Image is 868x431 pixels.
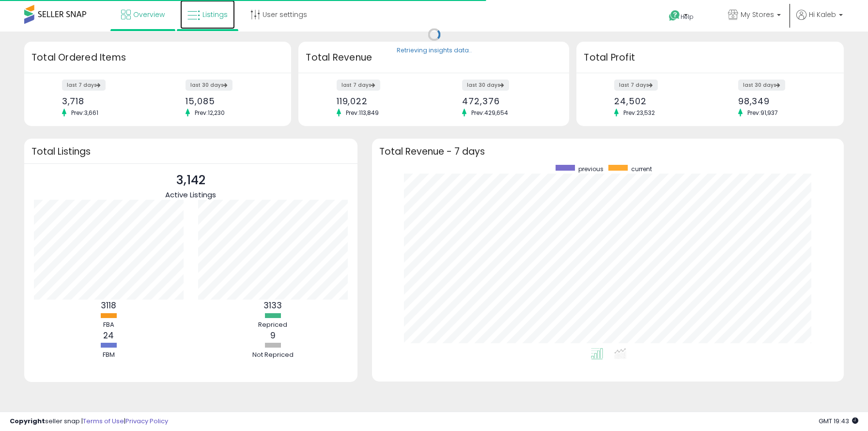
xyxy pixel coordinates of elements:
[244,351,302,360] div: Not Repriced
[668,10,681,22] i: Get Help
[741,10,774,19] span: My Stores
[738,96,827,106] div: 98,349
[31,148,350,155] h3: Total Listings
[270,330,276,341] b: 9
[103,330,114,341] b: 24
[186,96,274,106] div: 15,085
[83,416,124,426] a: Terms of Use
[190,109,230,117] span: Prev: 12,230
[661,2,713,32] a: Help
[133,10,165,19] span: Overview
[101,300,116,311] b: 3118
[462,80,509,91] label: last 30 days
[379,148,837,155] h3: Total Revenue - 7 days
[578,165,604,173] span: previous
[738,80,785,91] label: last 30 days
[337,96,427,106] div: 119,022
[125,416,168,426] a: Privacy Policy
[614,96,703,106] div: 24,502
[466,109,513,117] span: Prev: 429,654
[809,10,836,19] span: Hi Kaleb
[10,416,45,426] strong: Copyright
[619,109,660,117] span: Prev: 23,532
[341,109,384,117] span: Prev: 113,849
[165,171,216,190] p: 3,142
[186,80,232,91] label: last 30 days
[10,417,168,426] div: seller snap | |
[62,80,106,91] label: last 7 days
[244,320,302,330] div: Repriced
[165,190,216,200] span: Active Listings
[263,300,282,311] b: 3133
[819,416,858,426] span: 2025-08-11 19:43 GMT
[614,80,658,91] label: last 7 days
[79,320,138,330] div: FBA
[631,165,652,173] span: current
[79,351,138,360] div: FBM
[62,96,151,106] div: 3,718
[743,109,783,117] span: Prev: 91,937
[584,51,836,64] h3: Total Profit
[202,10,228,19] span: Listings
[306,51,562,64] h3: Total Revenue
[462,96,552,106] div: 472,376
[681,13,694,21] span: Help
[66,109,103,117] span: Prev: 3,661
[31,51,284,64] h3: Total Ordered Items
[337,80,380,91] label: last 7 days
[397,47,472,55] div: Retrieving insights data..
[796,10,843,32] a: Hi Kaleb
